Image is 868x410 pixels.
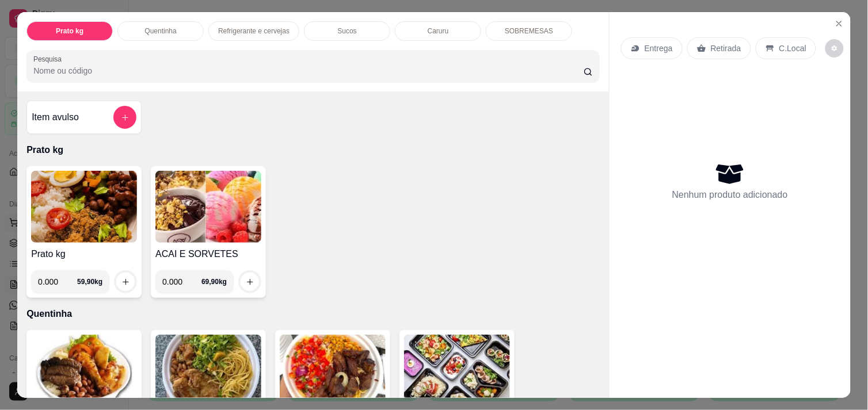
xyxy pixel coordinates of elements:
p: Prato kg [26,143,600,157]
input: Pesquisa [33,65,584,76]
button: increase-product-quantity [116,273,135,291]
h4: Prato kg [31,247,137,261]
input: 0.00 [162,270,201,293]
img: product-image [31,335,137,407]
p: Quentinha [144,26,176,36]
button: add-separate-item [113,106,136,129]
p: Nenhum produto adicionado [672,188,788,202]
img: product-image [280,335,386,407]
label: Pesquisa [33,54,66,64]
button: decrease-product-quantity [825,39,844,58]
p: Refrigerante e cervejas [218,26,290,36]
input: 0.00 [38,270,77,293]
img: product-image [155,171,261,243]
p: SOBREMESAS [505,26,553,36]
img: product-image [155,335,261,407]
button: increase-product-quantity [241,273,259,291]
h4: Item avulso [32,110,79,124]
p: C.Local [779,43,806,54]
p: Entrega [645,43,673,54]
img: product-image [404,335,510,407]
p: Caruru [428,26,449,36]
button: Close [830,14,848,33]
p: Quentinha [26,307,600,321]
img: product-image [31,171,137,243]
p: Sucos [338,26,357,36]
h4: ACAI E SORVETES [155,247,261,261]
p: Prato kg [56,26,83,36]
p: Retirada [711,43,741,54]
